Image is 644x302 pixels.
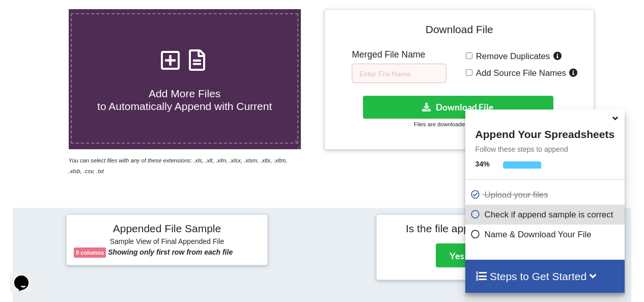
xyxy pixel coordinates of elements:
h4: Is the file appended correctly? [384,222,570,235]
input: Enter File Name [352,64,446,83]
p: Name & Download Your File [470,228,622,241]
h6: Sample View of Final Appended File [74,237,260,248]
b: 9 columns [76,250,104,256]
p: Upload your files [470,188,622,201]
p: Follow these steps to append [465,144,625,154]
button: Yes [436,243,478,267]
b: 34 % [475,160,490,168]
h5: Merged File Name [352,49,446,60]
span: Remove Duplicates [472,51,550,61]
i: You can select files with any of these extensions: .xls, .xlt, .xlm, .xlsx, .xlsm, .xltx, .xltm, ... [69,157,288,174]
p: Check if append sample is correct [470,208,622,221]
h4: Steps to Get Started [475,270,614,283]
span: Add Source File Names [472,68,566,78]
h4: Append Your Spreadsheets [465,125,625,141]
b: Showing only first row from each file [108,248,233,256]
h4: Download File [332,17,586,46]
span: Add More Files to Automatically Append with Current [97,88,272,112]
iframe: chat widget [10,261,43,292]
h4: Appended File Sample [74,222,260,236]
button: Download File [363,96,554,119]
small: Files are downloaded in .xlsx format [414,121,505,127]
